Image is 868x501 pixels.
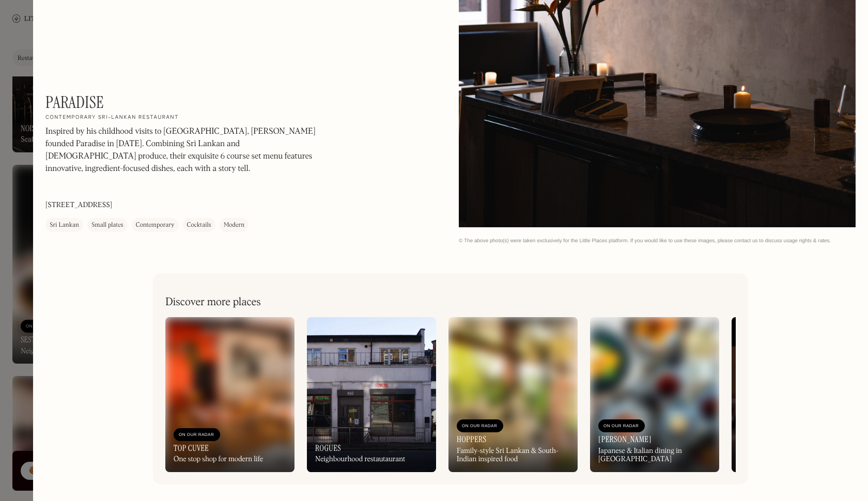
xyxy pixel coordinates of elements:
div: On Our Radar [603,421,640,431]
h3: Top Cuvee [174,443,209,453]
a: Daddy BaoTaiwanese eatery [732,317,861,472]
h2: Discover more places [165,296,261,309]
div: Sri Lankan [50,220,79,230]
div: On Our Radar [462,421,498,431]
div: Contemporary [136,220,175,230]
div: Cocktails [187,220,211,230]
p: ‍ [45,180,324,193]
a: On Our RadarHoppersFamily-style Sri Lankan & South-Indian inspired food [448,317,578,472]
h3: [PERSON_NAME] [598,434,652,444]
a: On Our RadarTop CuveeOne stop shop for modern life [165,317,295,472]
p: [STREET_ADDRESS] [45,200,112,211]
div: On Our Radar [179,430,215,440]
h2: Contemporary Sri-Lankan restaurant [45,114,179,121]
div: © The above photo(s) were taken exclusively for the Little Places platform. If you would like to ... [459,238,856,244]
div: Japanese & Italian dining in [GEOGRAPHIC_DATA] [598,447,711,464]
div: One stop shop for modern life [174,455,263,464]
h3: Rogues [315,443,341,453]
div: Family-style Sri Lankan & South-Indian inspired food [457,447,569,464]
p: Inspired by his childhood visits to [GEOGRAPHIC_DATA], [PERSON_NAME] founded Paradise in [DATE]. ... [45,126,324,175]
h3: Hoppers [457,434,487,444]
div: Small plates [91,220,123,230]
h1: Paradise [45,92,104,112]
a: On Our Radar[PERSON_NAME]Japanese & Italian dining in [GEOGRAPHIC_DATA] [590,317,719,472]
a: RoguesNeighbourhood restautaurant [307,317,436,472]
div: Neighbourhood restautaurant [315,455,405,464]
div: Modern [224,220,245,230]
